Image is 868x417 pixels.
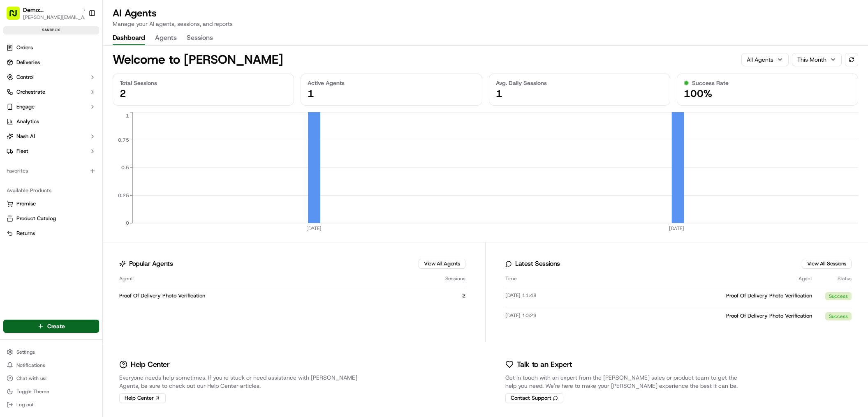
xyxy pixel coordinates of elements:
[3,85,99,99] button: Orchestrate
[16,375,46,382] span: Chat with us!
[797,55,826,64] span: This Month
[496,87,502,100] span: 1
[7,230,96,237] a: Returns
[3,320,99,333] button: Create
[741,53,789,66] button: All Agents
[669,225,684,232] tspan: [DATE]
[16,59,40,66] span: Deliveries
[517,359,572,370] p: Talk to an Expert
[113,52,283,67] h1: Welcome to [PERSON_NAME]
[126,220,129,226] tspan: 0
[3,3,85,23] button: Demo: [GEOGRAPHIC_DATA][PERSON_NAME][EMAIL_ADDRESS][DOMAIN_NAME]
[113,31,145,45] button: Dashboard
[308,87,314,100] span: 1
[825,292,852,300] div: success
[621,312,812,320] div: Proof Of Delivery Photo Verification
[23,6,80,14] button: Demo: [GEOGRAPHIC_DATA]
[3,346,99,358] button: Settings
[16,215,56,222] span: Product Catalog
[16,147,28,155] span: Fleet
[308,79,345,87] span: Active Agents
[129,260,173,267] h3: Popular Agents
[3,41,99,54] a: Orders
[419,259,465,269] button: View All Agents
[113,20,233,28] p: Manage your AI agents, sessions, and reports
[505,373,746,390] div: Get in touch with an expert from the [PERSON_NAME] sales or product team to get the help you need...
[16,349,35,355] span: Settings
[505,312,614,320] div: [DATE] 10:23
[16,74,34,81] span: Control
[505,393,563,403] button: Contact Support
[119,373,360,390] div: Everyone needs help sometimes. If you're stuck or need assistance with [PERSON_NAME] Agents, be s...
[121,164,129,171] tspan: 0.5
[3,373,99,384] button: Chat with us!
[684,87,712,100] span: 100%
[306,225,322,232] tspan: [DATE]
[16,200,36,207] span: Promise
[424,260,460,267] a: View All Agents
[505,275,614,282] div: Time
[126,113,129,119] tspan: 1
[3,130,99,143] button: Nash AI
[3,100,99,113] button: Engage
[118,137,129,143] tspan: 0.75
[3,197,99,210] button: Promise
[7,215,96,222] a: Product Catalog
[802,259,852,269] button: View All Sessions
[3,212,99,225] button: Product Catalog
[16,133,35,140] span: Nash AI
[16,103,35,111] span: Engage
[505,292,614,300] div: [DATE] 11:48
[825,312,852,320] div: success
[187,31,213,45] button: Sessions
[16,88,45,96] span: Orchestrate
[119,275,418,282] div: Agent
[3,386,99,397] button: Toggle Theme
[119,393,166,403] button: Help Center
[3,71,99,84] button: Control
[119,292,418,300] div: Proof Of Delivery Photo Verification
[16,230,35,237] span: Returns
[424,292,465,300] div: 2
[496,79,547,87] span: Avg. Daily Sessions
[3,227,99,240] button: Returns
[3,399,99,410] button: Log out
[16,401,33,408] span: Log out
[3,145,99,158] button: Fleet
[155,31,177,45] button: Agents
[118,192,129,199] tspan: 0.25
[845,53,858,66] button: Refresh data
[3,164,99,177] div: Favorites
[113,7,233,20] h1: AI Agents
[807,260,846,267] a: View All Sessions
[515,260,560,267] h3: Latest Sessions
[3,56,99,69] a: Deliveries
[621,275,812,282] div: Agent
[424,275,465,282] div: Sessions
[3,115,99,128] a: Analytics
[16,362,45,369] span: Notifications
[621,292,812,300] div: Proof Of Delivery Photo Verification
[47,322,65,330] span: Create
[3,184,99,197] div: Available Products
[819,275,852,282] div: Status
[7,200,96,207] a: Promise
[16,118,39,125] span: Analytics
[120,79,157,87] span: Total Sessions
[747,55,773,64] span: All Agents
[120,87,126,100] span: 2
[131,359,170,370] p: Help Center
[692,79,729,87] span: Success Rate
[3,359,99,371] button: Notifications
[16,44,33,51] span: Orders
[23,14,89,21] button: [PERSON_NAME][EMAIL_ADDRESS][DOMAIN_NAME]
[16,388,49,395] span: Toggle Theme
[3,26,99,35] div: sandbox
